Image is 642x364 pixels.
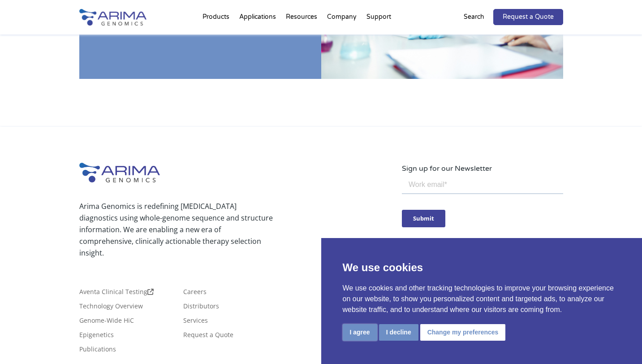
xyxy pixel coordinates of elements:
[343,283,621,315] p: We use cookies and other tracking technologies to improve your browsing experience on our website...
[183,289,207,299] a: Careers
[79,200,273,259] p: Arima Genomics is redefining [MEDICAL_DATA] diagnostics using whole-genome sequence and structure...
[464,11,484,23] p: Search
[402,174,563,233] iframe: Form 0
[343,324,377,341] button: I agree
[183,317,208,327] a: Services
[402,163,563,174] p: Sign up for our Newsletter
[79,289,154,299] a: Aventa Clinical Testing
[79,9,146,26] img: Arima-Genomics-logo
[79,317,134,327] a: Genome-Wide HiC
[183,303,219,313] a: Distributors
[420,324,506,341] button: Change my preferences
[183,332,233,342] a: Request a Quote
[79,346,116,356] a: Publications
[493,9,563,25] a: Request a Quote
[379,324,418,341] button: I decline
[79,332,114,342] a: Epigenetics
[343,260,621,276] p: We use cookies
[79,303,143,313] a: Technology Overview
[79,163,160,182] img: Arima-Genomics-logo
